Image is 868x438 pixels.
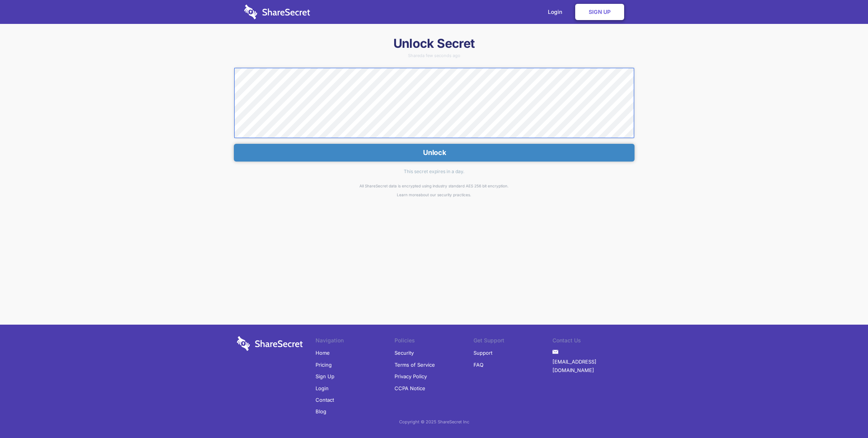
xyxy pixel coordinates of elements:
a: Sign Up [316,371,334,382]
button: Unlock [234,144,635,162]
div: All ShareSecret data is encrypted using industry standard AES 256 bit encryption. about our secur... [234,182,635,199]
li: Policies [395,336,473,347]
img: logo-wordmark-white-trans-d4663122ce5f474addd5e946df7df03e33cb6a1c49d2221995e7729f52c070b2.svg [244,5,310,19]
a: Security [395,347,414,359]
li: Navigation [316,336,395,347]
a: Pricing [316,359,332,371]
a: Contact [316,394,334,406]
div: This secret expires in a day. [234,162,635,182]
a: Home [316,347,330,359]
iframe: Drift Widget Chat Controller [829,399,859,429]
a: Terms of Service [395,359,435,371]
div: Shared a few seconds ago [234,54,635,58]
a: Learn more [397,192,418,197]
img: logo-wordmark-white-trans-d4663122ce5f474addd5e946df7df03e33cb6a1c49d2221995e7729f52c070b2.svg [237,336,303,351]
a: [EMAIL_ADDRESS][DOMAIN_NAME] [552,356,631,376]
a: Login [316,382,329,394]
a: Support [473,347,492,359]
li: Contact Us [552,336,631,347]
a: Blog [316,406,326,417]
a: CCPA Notice [395,382,425,394]
h1: Unlock Secret [234,35,635,52]
a: Privacy Policy [395,371,427,382]
a: FAQ [473,359,484,371]
a: Sign Up [575,4,624,20]
li: Get Support [473,336,552,347]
